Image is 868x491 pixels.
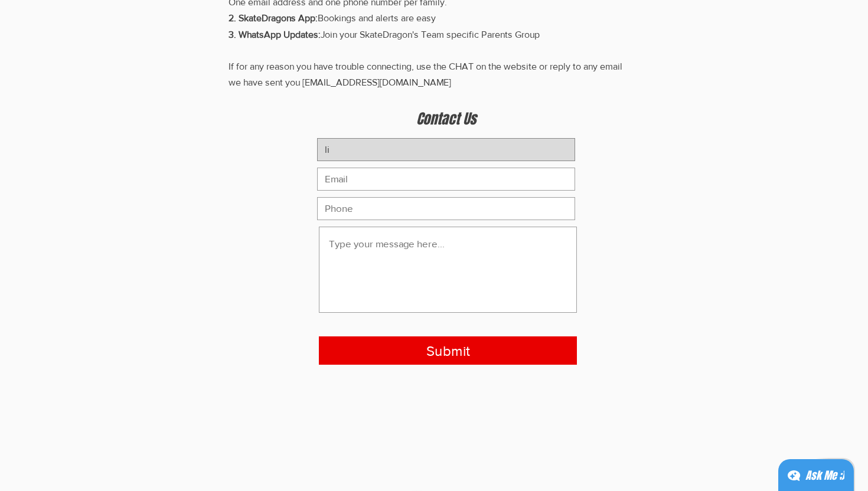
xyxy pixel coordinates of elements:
button: Submit [319,336,577,365]
span: 2. SkateDragons App: [229,13,318,23]
input: Phone [317,197,575,220]
span: Contact Us [416,109,476,129]
input: Email [317,168,575,191]
span: Submit [426,341,470,361]
div: Ask Me ;) [805,467,844,484]
input: Name [317,138,575,161]
span: 3. WhatsApp Updates: [229,30,321,40]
